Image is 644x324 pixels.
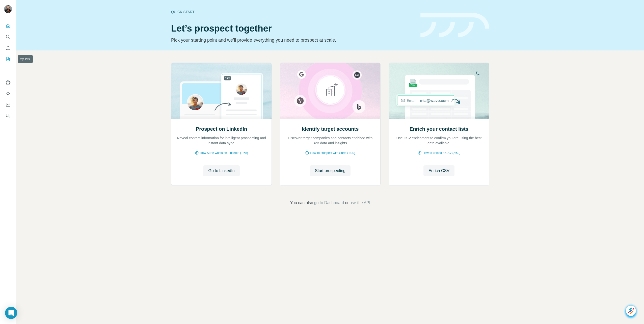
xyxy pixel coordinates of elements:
span: How Surfe works on LinkedIn (1:58) [200,151,248,155]
h1: Let’s prospect together [171,23,414,34]
img: banner [420,13,489,38]
button: use the API [350,200,370,206]
span: Enrich CSV [428,168,449,174]
span: or [345,200,348,206]
p: Pick your starting point and we’ll provide everything you need to prospect at scale. [171,37,414,44]
div: Quick start [171,9,414,14]
h2: Prospect on LinkedIn [196,125,247,132]
button: Enrich CSV [423,165,454,176]
img: Enrich your contact lists [389,63,489,119]
button: go to Dashboard [314,200,344,206]
img: Prospect on LinkedIn [171,63,272,119]
button: My lists [4,55,12,64]
button: Dashboard [4,100,12,109]
img: Identify target accounts [280,63,381,119]
span: You can also [290,200,313,206]
img: Avatar [4,5,12,13]
button: Start prospecting [310,165,351,176]
span: Start prospecting [315,168,345,174]
span: How to prospect with Surfe (1:30) [310,151,355,155]
p: Discover target companies and contacts enriched with B2B data and insights. [285,136,375,146]
button: Go to LinkedIn [203,165,239,176]
h2: Enrich your contact lists [410,125,468,132]
p: Reveal contact information for intelligent prospecting and instant data sync. [176,136,266,146]
h2: Identify target accounts [302,125,359,132]
p: Use CSV enrichment to confirm you are using the best data available. [394,136,484,146]
button: Use Surfe API [4,89,12,98]
button: Quick start [4,21,12,30]
span: How to upload a CSV (2:59) [423,151,460,155]
button: Use Surfe on LinkedIn [4,78,12,87]
button: Search [4,32,12,41]
div: Open Intercom Messenger [5,307,17,319]
span: Go to LinkedIn [208,168,234,174]
button: Enrich CSV [4,43,12,52]
button: Feedback [4,111,12,120]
